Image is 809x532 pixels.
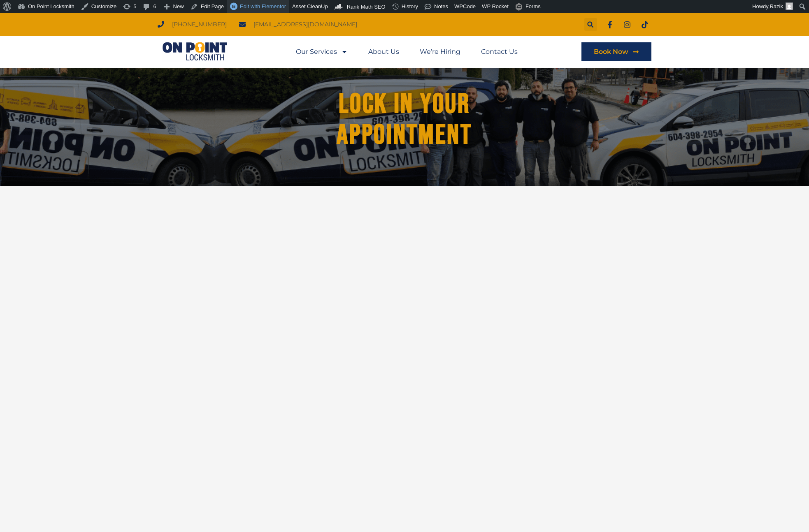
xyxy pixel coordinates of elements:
[240,3,286,9] span: Edit with Elementor
[296,42,348,61] a: Our Services
[251,19,357,30] span: [EMAIL_ADDRESS][DOMAIN_NAME]
[594,49,628,55] span: Book Now
[368,42,399,61] a: About Us
[769,3,783,9] span: Razik
[581,42,651,61] a: Book Now
[420,42,460,61] a: We’re Hiring
[296,42,518,61] nav: Menu
[584,18,597,31] div: Search
[481,42,518,61] a: Contact Us
[170,19,227,30] span: [PHONE_NUMBER]
[347,4,386,10] span: Rank Math SEO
